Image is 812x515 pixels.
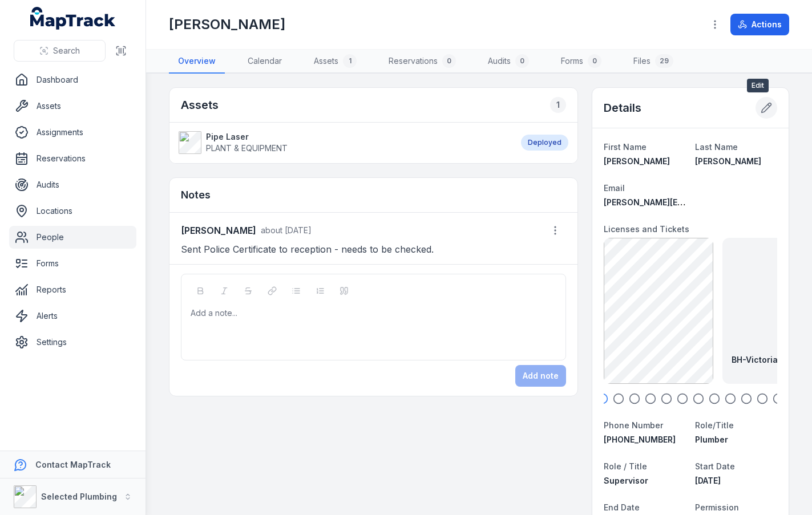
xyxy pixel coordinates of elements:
a: Pipe LaserPLANT & EQUIPMENT [179,131,510,154]
span: Supervisor [604,476,648,485]
span: about [DATE] [261,225,312,235]
span: [PHONE_NUMBER] [604,435,676,444]
a: Alerts [9,305,136,327]
a: Overview [169,50,225,74]
a: Reservations0 [379,50,465,74]
div: 0 [515,54,529,68]
div: Deployed [521,135,568,151]
span: Edit [747,79,769,92]
strong: Pipe Laser [206,131,288,143]
strong: Contact MapTrack [35,460,111,469]
h2: Details [604,100,641,116]
span: Licenses and Tickets [604,224,689,234]
a: Files29 [624,50,682,74]
span: Search [53,45,80,56]
a: Locations [9,200,136,222]
span: Role/Title [695,420,734,430]
strong: Selected Plumbing [41,492,117,501]
h1: [PERSON_NAME] [169,15,285,34]
div: 0 [588,54,601,68]
p: Sent Police Certificate to reception - needs to be checked. [181,241,566,257]
button: Search [14,40,106,62]
span: Start Date [695,461,735,471]
span: [PERSON_NAME] [604,156,670,166]
span: Phone Number [604,420,663,430]
span: Role / Title [604,461,647,471]
div: 29 [655,54,673,68]
a: Dashboard [9,68,136,91]
a: Audits [9,173,136,196]
div: 0 [442,54,456,68]
span: [PERSON_NAME] [695,156,761,166]
a: Reservations [9,147,136,170]
span: Plumber [695,435,728,444]
span: Last Name [695,142,738,152]
span: Permission [695,502,739,512]
a: Assets1 [305,50,366,74]
span: Email [604,183,625,193]
a: Forms0 [552,50,611,74]
strong: [PERSON_NAME] [181,224,256,237]
span: [DATE] [695,476,721,485]
a: Settings [9,331,136,354]
a: Assignments [9,121,136,144]
a: Audits0 [479,50,538,74]
div: 1 [550,97,566,113]
span: [PERSON_NAME][EMAIL_ADDRESS][DOMAIN_NAME] [604,197,807,207]
span: End Date [604,502,640,512]
a: Reports [9,278,136,301]
a: MapTrack [30,7,116,30]
a: Assets [9,95,136,117]
h2: Assets [181,97,219,113]
h3: Notes [181,187,211,203]
a: Calendar [239,50,291,74]
time: 7/11/2025, 1:06:53 PM [261,225,312,235]
span: First Name [604,142,647,152]
div: 1 [343,54,357,68]
a: Forms [9,252,136,275]
button: Actions [730,14,789,35]
time: 4/17/2023, 12:00:00 AM [695,476,721,485]
a: People [9,226,136,249]
span: PLANT & EQUIPMENT [206,143,288,153]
